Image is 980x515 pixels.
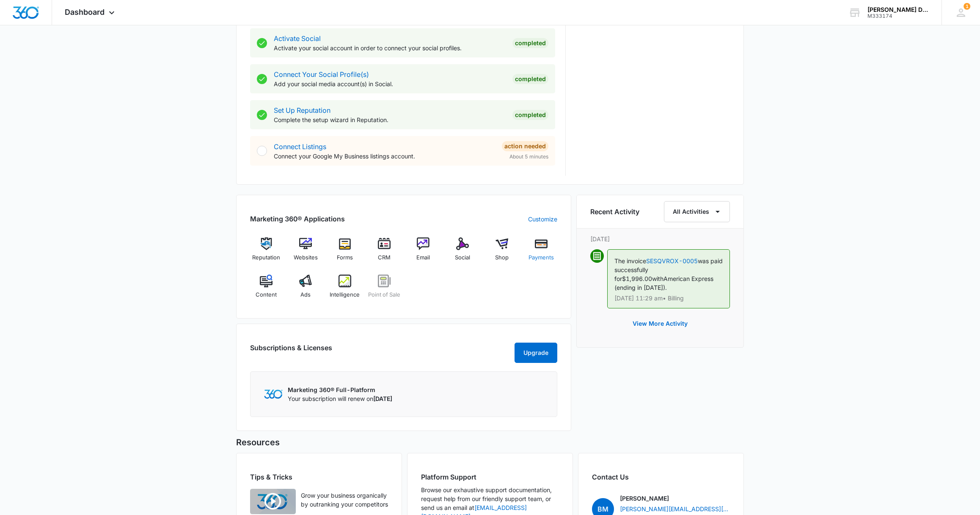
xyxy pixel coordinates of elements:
img: Quick Overview Video [250,489,296,514]
button: View More Activity [624,313,696,334]
span: $1,996.00 [622,275,652,282]
h5: Resources [236,436,744,449]
span: About 5 minutes [509,153,548,161]
span: Social [455,253,470,262]
div: notifications count [963,3,970,10]
div: account name [867,6,929,13]
h2: Subscriptions & Licenses [250,343,332,360]
span: Shop [495,253,509,262]
a: Connect Listings [274,142,326,151]
p: [PERSON_NAME] [620,494,669,503]
a: Point of Sale [368,275,400,305]
p: Complete the setup wizard in Reputation. [274,115,506,124]
span: The invoice [614,257,646,264]
p: [DATE] [590,234,730,243]
a: Set Up Reputation [274,106,330,114]
img: Marketing 360 Logo [264,390,283,398]
span: Intelligence [330,291,360,299]
span: Reputation [252,253,280,262]
p: [DATE] 11:29 am • Billing [614,295,723,301]
p: Activate your social account in order to connect your social profiles. [274,44,506,52]
h6: Recent Activity [590,207,639,217]
span: Content [256,291,277,299]
a: Shop [486,237,518,268]
a: SESQVROX-0005 [646,257,698,264]
div: Completed [512,74,548,84]
a: Reputation [250,237,283,268]
p: Connect your Google My Business listings account. [274,152,495,161]
div: Action Needed [502,141,548,151]
a: Websites [289,237,322,268]
a: Connect Your Social Profile(s) [274,70,369,79]
a: CRM [368,237,400,268]
span: Websites [294,253,318,262]
p: Marketing 360® Full-Platform [288,385,392,394]
button: All Activities [664,201,730,222]
a: Social [446,237,479,268]
span: with [652,275,663,282]
h2: Contact Us [592,472,730,482]
p: Grow your business organically by outranking your competitors [301,491,388,509]
span: Point of Sale [368,291,400,299]
a: Content [250,275,283,305]
h2: Marketing 360® Applications [250,214,345,224]
a: Ads [289,275,322,305]
h2: Platform Support [421,472,559,482]
a: Activate Social [274,34,321,43]
div: Completed [512,110,548,120]
span: Ads [300,291,311,299]
div: account id [867,13,929,19]
a: Payments [525,237,557,268]
a: [PERSON_NAME][EMAIL_ADDRESS][PERSON_NAME][DOMAIN_NAME] [620,504,730,513]
p: Add your social media account(s) in Social. [274,79,506,88]
a: Customize [528,215,557,223]
button: Upgrade [515,343,557,363]
span: American Express (ending in [DATE]). [614,275,713,291]
a: Intelligence [329,275,361,305]
span: Email [416,253,430,262]
span: CRM [378,253,391,262]
span: Payments [529,253,554,262]
span: was paid successfully for [614,257,723,282]
a: Forms [329,237,361,268]
p: Your subscription will renew on [288,394,392,403]
span: Forms [337,253,353,262]
span: [DATE] [373,395,392,402]
div: Completed [512,38,548,48]
a: Email [407,237,440,268]
span: 1 [963,3,970,10]
span: Dashboard [65,8,105,16]
h2: Tips & Tricks [250,472,388,482]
